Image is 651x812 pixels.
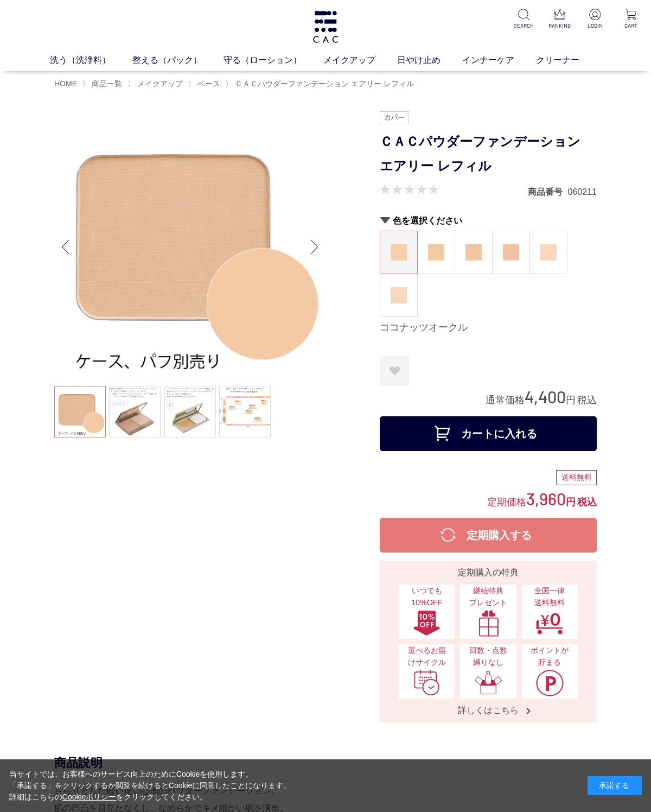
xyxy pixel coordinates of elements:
span: 税込 [577,497,597,507]
span: 3,960 [526,489,566,509]
li: 〉 [188,79,223,89]
span: メイクアップ [137,79,183,88]
div: 当サイトでは、お客様へのサービス向上のためにCookieを使用します。 「承諾する」をクリックするか閲覧を続けるとCookieに同意したことになります。 詳細はこちらの をクリックしてください。 [9,769,291,803]
li: 〉 [127,79,186,89]
span: 通常価格 [486,395,525,405]
a: ヘーゼルオークル [455,231,492,274]
a: ピーチアイボリー [530,231,567,274]
p: RANKING [548,22,571,30]
a: 日やけ止め [397,54,462,67]
span: ＣＡＣパウダーファンデーション エアリー レフィル [235,79,414,88]
a: ピーチベージュ [380,274,417,316]
img: ピーチベージュ [391,287,407,303]
dl: ココナッツオークル [380,231,418,274]
dl: マカダミアオークル [417,231,455,274]
a: CART [620,9,642,30]
img: ヘーゼルオークル [465,244,482,261]
a: メイクアップ [135,79,183,88]
dt: 商品番号 [528,186,568,198]
a: 定期購入の特典 いつでも10%OFFいつでも10%OFF 継続特典プレゼント継続特典プレゼント 全国一律送料無料全国一律送料無料 選べるお届けサイクル選べるお届けサイクル 回数・点数縛りなし回数... [380,561,597,722]
span: 円 [566,497,576,507]
div: Next slide [304,225,325,269]
p: SEARCH [512,22,535,30]
a: アーモンドオークル [493,231,529,274]
img: ＣＡＣパウダーファンデーション エアリー レフィル マカダミアオークル [54,111,325,383]
button: 定期購入する [380,518,597,553]
dl: ピーチアイボリー [529,231,567,274]
span: 定期価格 [487,496,526,507]
p: LOGIN [584,22,607,30]
dl: ピーチベージュ [380,274,418,317]
a: クリーナー [536,54,601,67]
img: マカダミアオークル [428,244,444,261]
span: 回数・点数縛りなし [465,645,510,668]
img: 全国一律送料無料 [535,610,564,637]
a: インナーケア [462,54,536,67]
div: 商品説明 [54,755,597,771]
span: 詳しくはこちら [447,705,529,716]
a: ＣＡＣパウダーファンデーション エアリー レフィル [233,79,414,88]
span: 税込 [577,395,597,405]
h2: 色を選択ください [380,215,597,226]
a: お気に入りに登録する [380,356,410,386]
img: ココナッツオークル [391,244,407,261]
a: LOGIN [584,9,607,30]
div: 定期購入の特典 [384,566,592,579]
a: 守る（ローション） [224,54,323,67]
button: カートに入れる [380,416,597,451]
a: ベース [195,79,220,88]
span: 4,400 [525,386,566,407]
span: 商品一覧 [92,79,122,88]
a: Cookieポリシー [62,792,117,801]
li: 〉 [225,79,417,89]
img: 選べるお届けサイクル [413,669,441,696]
img: ピーチアイボリー [540,244,557,261]
p: CART [620,22,642,30]
li: 〉 [82,79,125,89]
span: 選べるお届けサイクル [404,645,449,668]
div: 承諾する [588,776,642,795]
img: logo [311,11,340,43]
a: RANKING [548,9,571,30]
img: 回数・点数縛りなし [474,669,502,696]
img: いつでも10%OFF [413,610,441,637]
a: マカダミアオークル [418,231,455,274]
img: ポイントが貯まる [535,669,564,696]
span: ポイントが貯まる [527,645,572,668]
a: HOME [54,79,77,88]
div: 送料無料 [556,470,597,485]
span: 全国一律 送料無料 [527,585,572,608]
a: 洗う（洗浄料） [50,54,132,67]
span: ベース [197,79,220,88]
img: 継続特典プレゼント [474,610,502,637]
span: 円 [566,395,576,405]
a: SEARCH [512,9,535,30]
div: Previous slide [54,225,76,269]
a: 整える（パック） [132,54,224,67]
span: 継続特典 プレゼント [465,585,510,608]
h1: ＣＡＣパウダーファンデーション エアリー レフィル [380,130,597,179]
a: 商品一覧 [90,79,122,88]
img: アーモンドオークル [503,244,519,261]
a: メイクアップ [323,54,397,67]
dl: アーモンドオークル [492,231,530,274]
dd: 060211 [568,186,597,198]
dl: ヘーゼルオークル [455,231,493,274]
span: いつでも10%OFF [404,585,449,608]
img: カバー [380,111,409,124]
div: ココナッツオークル [380,321,597,334]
